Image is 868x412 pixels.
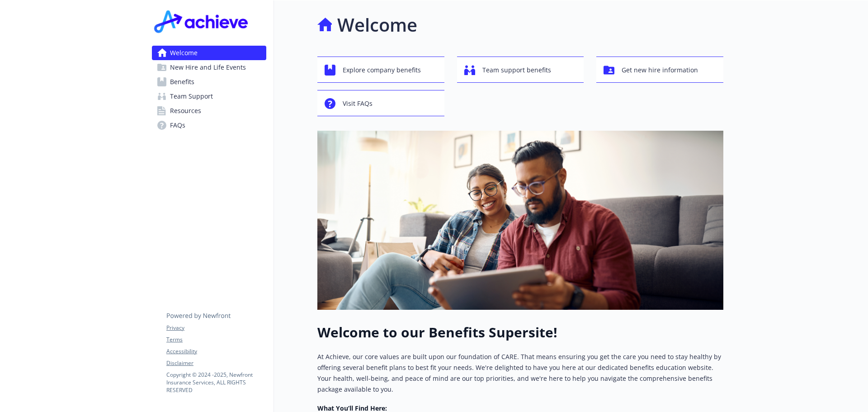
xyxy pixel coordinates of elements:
h1: Welcome [337,11,417,38]
h1: Welcome to our Benefits Supersite! [317,324,723,341]
span: Team support benefits [482,62,551,79]
button: Get new hire information [596,57,723,83]
button: Visit FAQs [317,90,444,116]
span: New Hire and Life Events [170,60,246,75]
span: Welcome [170,46,198,60]
span: Get new hire information [622,62,698,79]
button: Explore company benefits [317,57,444,83]
span: FAQs [170,118,185,133]
span: Benefits [170,75,194,89]
span: Visit FAQs [343,95,373,112]
a: Privacy [166,324,266,332]
a: Accessibility [166,347,266,355]
span: Team Support [170,89,213,104]
p: Copyright © 2024 - 2025 , Newfront Insurance Services, ALL RIGHTS RESERVED [166,371,266,394]
a: New Hire and Life Events [152,60,266,75]
a: Disclaimer [166,359,266,367]
button: Team support benefits [457,57,584,83]
a: Terms [166,336,266,344]
a: Benefits [152,75,266,89]
span: Explore company benefits [343,62,421,79]
a: FAQs [152,118,266,133]
a: Team Support [152,89,266,104]
a: Welcome [152,46,266,60]
a: Resources [152,104,266,118]
span: Resources [170,104,201,118]
img: overview page banner [317,131,723,310]
p: At Achieve, our core values are built upon our foundation of CARE. That means ensuring you get th... [317,351,723,395]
